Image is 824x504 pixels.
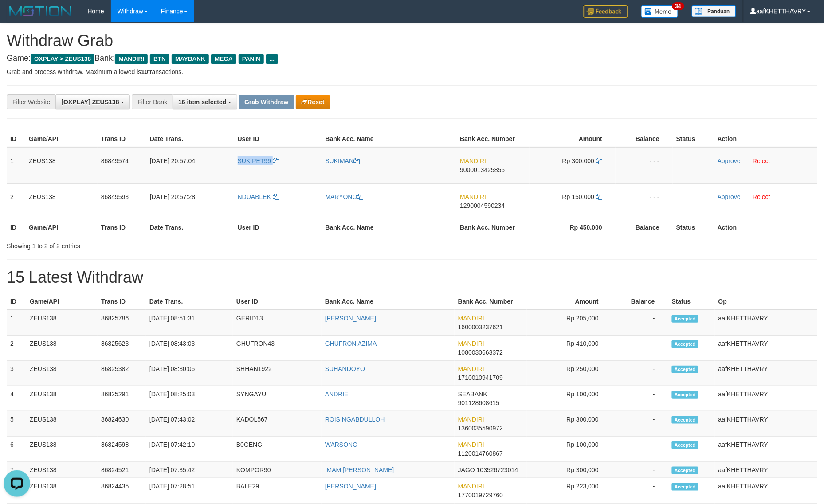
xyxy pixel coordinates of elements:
[146,361,233,386] td: [DATE] 08:30:06
[7,238,337,250] div: Showing 1 to 2 of 2 entries
[460,157,486,164] span: MANDIRI
[714,131,817,147] th: Action
[715,462,817,478] td: aafKHETTHAVRY
[26,411,98,437] td: ZEUS138
[612,478,668,504] td: -
[25,147,98,184] td: ZEUS138
[146,411,233,437] td: [DATE] 07:43:02
[146,131,234,147] th: Date Trans.
[233,293,322,310] th: User ID
[672,467,698,474] span: Accepted
[616,183,673,219] td: - - -
[150,54,169,64] span: BTN
[753,157,770,164] a: Reject
[672,483,698,491] span: Accepted
[238,193,279,200] a: NDUABLEK
[325,483,376,490] a: [PERSON_NAME]
[233,336,322,361] td: GHUFRON43
[7,386,26,411] td: 4
[234,219,322,235] th: User ID
[612,336,668,361] td: -
[456,131,530,147] th: Bank Acc. Number
[458,416,484,423] span: MANDIRI
[715,310,817,336] td: aafKHETTHAVRY
[233,361,322,386] td: SHHAN1922
[141,68,148,75] strong: 10
[146,219,234,235] th: Date Trans.
[718,157,741,164] a: Approve
[715,361,817,386] td: aafKHETTHAVRY
[527,361,612,386] td: Rp 250,000
[458,492,503,499] span: Copy 1770019729760 to clipboard
[527,478,612,504] td: Rp 223,000
[673,131,714,147] th: Status
[527,462,612,478] td: Rp 300,000
[31,54,94,64] span: OXPLAY > ZEUS138
[146,462,233,478] td: [DATE] 07:35:42
[326,193,364,200] a: MARYONO
[7,437,26,462] td: 6
[98,131,146,147] th: Trans ID
[325,466,394,473] a: IMAM [PERSON_NAME]
[530,131,616,147] th: Amount
[233,386,322,411] td: SYNGAYU
[296,95,330,109] button: Reset
[7,131,25,147] th: ID
[612,411,668,437] td: -
[460,193,486,200] span: MANDIRI
[596,157,602,164] a: Copy 300000 to clipboard
[101,157,129,164] span: 86849574
[98,386,146,411] td: 86825291
[616,131,673,147] th: Balance
[25,183,98,219] td: ZEUS138
[146,437,233,462] td: [DATE] 07:42:10
[460,166,505,173] span: Copy 9000013425856 to clipboard
[458,483,484,490] span: MANDIRI
[672,391,698,399] span: Accepted
[715,293,817,310] th: Op
[715,336,817,361] td: aafKHETTHAVRY
[7,54,817,63] h4: Game: Bank:
[326,157,360,164] a: SUKIMAN
[530,219,616,235] th: Rp 450.000
[672,2,684,10] span: 34
[562,157,594,164] span: Rp 300.000
[7,94,55,109] div: Filter Website
[7,4,74,18] img: MOTION_logo.png
[26,361,98,386] td: ZEUS138
[98,437,146,462] td: 86824598
[61,98,119,105] span: [OXPLAY] ZEUS138
[98,478,146,504] td: 86824435
[616,147,673,184] td: - - -
[612,293,668,310] th: Balance
[238,157,271,164] span: SUKIPET99
[98,361,146,386] td: 86825382
[673,219,714,235] th: Status
[101,193,129,200] span: 86849593
[4,4,30,30] button: Open LiveChat chat widget
[146,310,233,336] td: [DATE] 08:51:31
[7,293,26,310] th: ID
[672,416,698,424] span: Accepted
[26,336,98,361] td: ZEUS138
[527,336,612,361] td: Rp 410,000
[26,437,98,462] td: ZEUS138
[26,478,98,504] td: ZEUS138
[7,361,26,386] td: 3
[322,219,457,235] th: Bank Acc. Name
[7,147,25,184] td: 1
[527,386,612,411] td: Rp 100,000
[477,466,518,473] span: Copy 103526723014 to clipboard
[234,131,322,147] th: User ID
[460,202,505,209] span: Copy 1290004590234 to clipboard
[25,219,98,235] th: Game/API
[325,365,365,372] a: SUHANDOYO
[325,315,376,322] a: [PERSON_NAME]
[233,462,322,478] td: KOMPOR90
[26,462,98,478] td: ZEUS138
[612,361,668,386] td: -
[458,365,484,372] span: MANDIRI
[527,293,612,310] th: Amount
[233,411,322,437] td: KADOL567
[55,94,130,109] button: [OXPLAY] ZEUS138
